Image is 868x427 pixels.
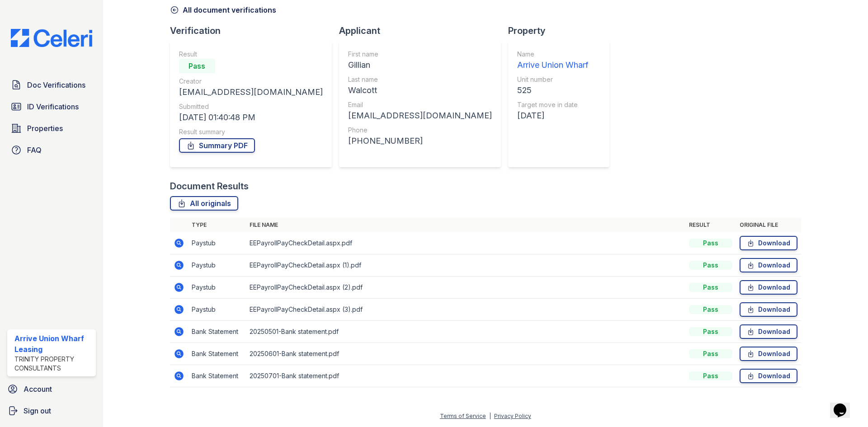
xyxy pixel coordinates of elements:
[188,299,246,321] td: Paystub
[348,100,492,109] div: Email
[24,405,51,416] span: Sign out
[188,321,246,343] td: Bank Statement
[246,277,685,299] td: EEPayrollPayCheckDetail.aspx (2).pdf
[736,218,801,232] th: Original file
[14,355,92,373] div: Trinity Property Consultants
[179,127,323,136] div: Result summary
[246,254,685,277] td: EEPayrollPayCheckDetail.aspx (1).pdf
[517,59,588,71] div: Arrive Union Wharf
[4,402,99,420] a: Sign out
[489,413,491,419] div: |
[689,261,732,270] div: Pass
[689,239,732,248] div: Pass
[348,84,492,97] div: Walcott
[27,145,42,155] span: FAQ
[14,333,92,355] div: Arrive Union Wharf Leasing
[508,24,617,37] div: Property
[170,24,339,37] div: Verification
[348,50,492,59] div: First name
[517,109,588,122] div: [DATE]
[348,75,492,84] div: Last name
[4,29,99,47] img: CE_Logo_Blue-a8612792a0a2168367f1c8372b55b34899dd931a85d93a1a3d3e32e68fde9ad4.png
[27,101,79,112] span: ID Verifications
[7,141,96,159] a: FAQ
[179,77,323,86] div: Creator
[4,380,99,398] a: Account
[517,100,588,109] div: Target move in date
[348,109,492,122] div: [EMAIL_ADDRESS][DOMAIN_NAME]
[689,371,732,380] div: Pass
[170,196,238,211] a: All originals
[246,321,685,343] td: 20250501-Bank statement.pdf
[188,365,246,387] td: Bank Statement
[348,59,492,71] div: Gillian
[246,232,685,254] td: EEPayrollPayCheckDetail.aspx.pdf
[179,111,323,124] div: [DATE] 01:40:48 PM
[740,324,797,339] a: Download
[188,232,246,254] td: Paystub
[689,305,732,314] div: Pass
[188,277,246,299] td: Paystub
[517,50,588,71] a: Name Arrive Union Wharf
[246,299,685,321] td: EEPayrollPayCheckDetail.aspx (3).pdf
[348,135,492,147] div: [PHONE_NUMBER]
[689,349,732,358] div: Pass
[740,302,797,317] a: Download
[348,126,492,135] div: Phone
[246,365,685,387] td: 20250701-Bank statement.pdf
[740,236,797,250] a: Download
[179,102,323,111] div: Submitted
[188,218,246,232] th: Type
[440,413,486,419] a: Terms of Service
[689,283,732,292] div: Pass
[7,119,96,137] a: Properties
[7,76,96,94] a: Doc Verifications
[517,50,588,59] div: Name
[179,86,323,99] div: [EMAIL_ADDRESS][DOMAIN_NAME]
[740,347,797,361] a: Download
[830,391,859,418] iframe: chat widget
[188,343,246,365] td: Bank Statement
[24,384,52,394] span: Account
[740,369,797,383] a: Download
[188,254,246,277] td: Paystub
[170,5,276,15] a: All document verifications
[179,50,323,59] div: Result
[7,98,96,116] a: ID Verifications
[246,218,685,232] th: File name
[517,84,588,97] div: 525
[494,413,531,419] a: Privacy Policy
[740,258,797,272] a: Download
[339,24,508,37] div: Applicant
[685,218,736,232] th: Result
[27,80,85,90] span: Doc Verifications
[689,327,732,336] div: Pass
[27,123,63,134] span: Properties
[170,180,249,192] div: Document Results
[179,138,255,153] a: Summary PDF
[179,59,215,73] div: Pass
[246,343,685,365] td: 20250601-Bank statement.pdf
[517,75,588,84] div: Unit number
[740,280,797,295] a: Download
